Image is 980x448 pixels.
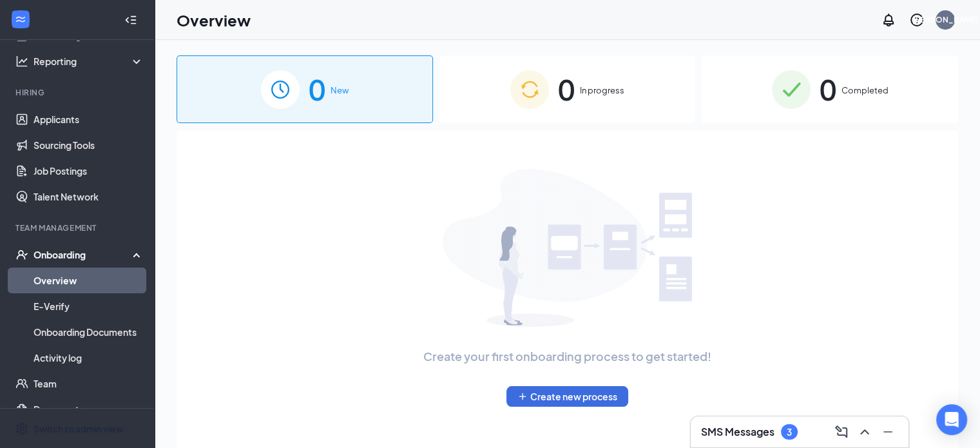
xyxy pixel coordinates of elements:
div: Team Management [15,222,141,233]
svg: WorkstreamLogo [14,13,27,26]
a: Applicants [34,106,144,132]
a: Team [34,371,144,396]
span: In progress [580,84,624,97]
svg: ChevronUp [857,424,872,440]
button: Minimize [878,422,898,442]
span: 0 [820,67,836,112]
div: 3 [787,427,792,438]
span: New [331,84,349,97]
h1: Overview [177,9,251,31]
div: Open Intercom Messenger [936,404,967,435]
button: PlusCreate new process [506,386,628,407]
button: ChevronUp [854,422,875,442]
svg: UserCheck [15,248,28,261]
a: Talent Network [34,184,144,209]
div: Onboarding [34,248,133,261]
span: 0 [309,67,325,112]
div: Hiring [15,87,141,98]
div: Switch to admin view [34,422,124,435]
svg: Minimize [880,424,896,440]
a: Onboarding Documents [34,319,144,345]
a: E-Verify [34,293,144,319]
div: Reporting [34,55,144,68]
svg: QuestionInfo [909,12,925,28]
div: [PERSON_NAME] [912,14,979,25]
svg: Notifications [881,12,896,28]
h3: SMS Messages [701,425,774,439]
span: Completed [841,84,889,97]
svg: ComposeMessage [834,424,849,440]
span: Create your first onboarding process to get started! [423,347,711,365]
a: Documents [34,396,144,422]
a: Job Postings [34,158,144,184]
button: ComposeMessage [831,422,852,442]
svg: Analysis [15,55,28,68]
a: Overview [34,268,144,293]
svg: Settings [15,422,28,435]
span: 0 [558,67,575,112]
a: Sourcing Tools [34,132,144,158]
svg: Collapse [124,14,137,26]
a: Activity log [34,345,144,371]
svg: Plus [517,391,528,402]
